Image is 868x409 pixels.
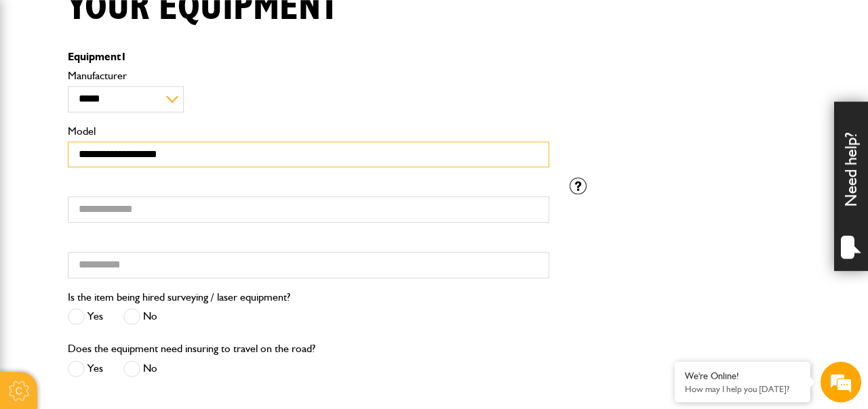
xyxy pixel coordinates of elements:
label: Yes [68,308,103,325]
input: Enter your last name [18,125,248,155]
label: Yes [68,360,103,377]
label: No [123,360,157,377]
input: Enter your email address [18,165,248,195]
label: Does the equipment need insuring to travel on the road? [68,343,315,354]
textarea: Type your message and hit 'Enter' [18,245,248,293]
div: Need help? [834,102,868,271]
p: Equipment [68,51,549,62]
div: Chat with us now [71,76,228,93]
div: Minimize live chat window [222,7,255,39]
div: We're Online! [685,370,800,382]
label: Manufacturer [68,70,549,81]
p: How may I help you today? [685,384,800,394]
label: No [123,308,157,325]
label: Model [68,126,549,137]
input: Enter your phone number [18,205,248,235]
em: Start Chat [184,316,246,334]
img: d_20077148190_company_1631870298795_20077148190 [23,75,57,94]
label: Is the item being hired surveying / laser equipment? [68,292,290,303]
span: 1 [121,50,127,63]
